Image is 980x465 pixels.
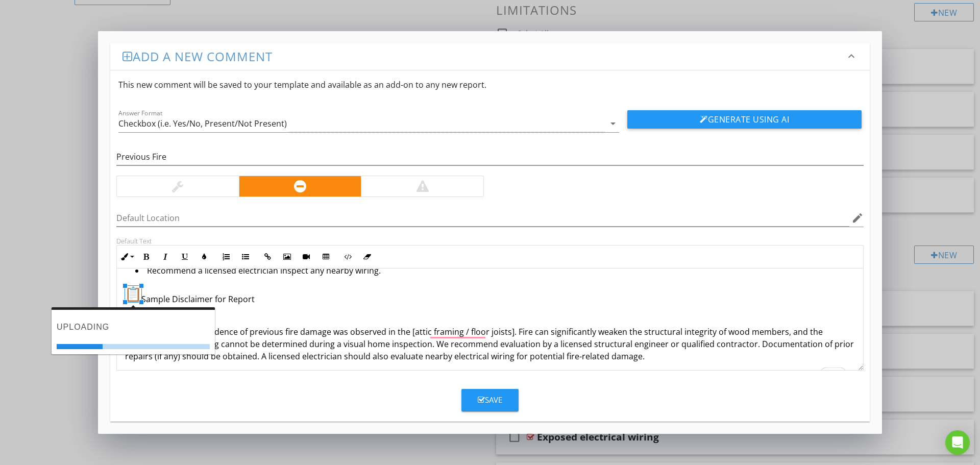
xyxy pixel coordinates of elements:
[945,430,970,455] div: Open Intercom Messenger
[117,247,136,266] button: Inline Style
[194,247,214,266] button: Colors
[57,320,210,334] h3: Uploading
[156,247,175,266] button: Italic (Ctrl+I)
[461,389,519,411] button: Save
[125,286,141,302] img: 📋
[236,247,255,266] button: Unordered List
[851,212,864,224] i: edit
[136,247,156,266] button: Bold (Ctrl+B)
[110,70,870,99] div: This new comment will be saved to your template and available as an add-on to any new report.
[607,117,619,130] i: arrow_drop_down
[125,286,855,305] p: Sample Disclaimer for Report
[845,50,857,62] i: keyboard_arrow_down
[116,237,864,245] div: Default Text
[116,149,864,165] input: Name
[357,247,377,266] button: Clear Formatting
[125,326,855,362] p: Fire Damage Noted: Evidence of previous fire damage was observed in the [attic framing / floor jo...
[135,264,855,279] li: Recommend a licensed electrician inspect any nearby wiring.
[122,50,845,63] h3: Add a new comment
[478,394,502,406] div: Save
[216,247,236,266] button: Ordered List
[316,247,335,266] button: Insert Table
[297,247,316,266] button: Insert Video
[175,247,194,266] button: Underline (Ctrl+U)
[118,119,287,128] div: Checkbox (i.e. Yes/No, Present/Not Present)
[277,247,297,266] button: Insert Image (Ctrl+P)
[116,210,849,227] input: Default Location
[627,110,862,129] button: Generate Using AI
